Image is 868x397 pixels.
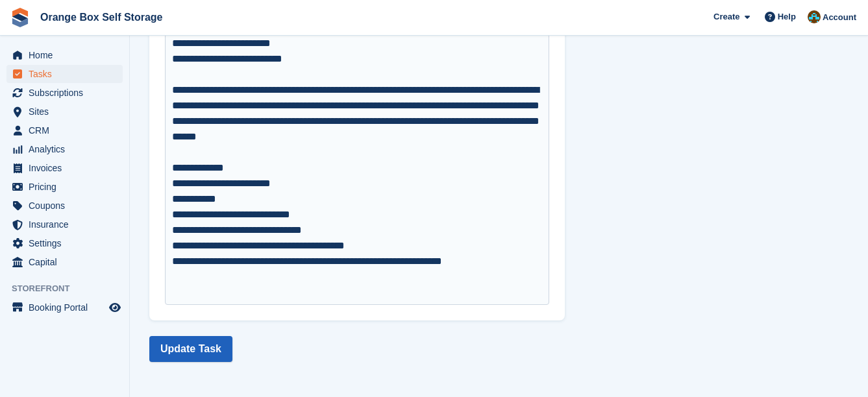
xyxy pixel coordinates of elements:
[6,140,123,158] a: menu
[778,10,796,23] span: Help
[12,282,129,295] span: Storefront
[29,102,106,121] span: Sites
[6,102,123,121] a: menu
[29,234,106,252] span: Settings
[29,215,106,234] span: Insurance
[6,46,123,64] a: menu
[29,298,106,317] span: Booking Portal
[6,197,123,215] a: menu
[6,84,123,102] a: menu
[713,10,739,23] span: Create
[107,300,123,315] a: Preview store
[29,178,106,196] span: Pricing
[29,84,106,102] span: Subscriptions
[6,253,123,271] a: menu
[35,6,168,28] a: Orange Box Self Storage
[29,197,106,215] span: Coupons
[6,178,123,196] a: menu
[823,11,856,24] span: Account
[6,159,123,177] a: menu
[149,336,232,362] button: Update Task
[29,65,106,83] span: Tasks
[6,215,123,234] a: menu
[29,253,106,271] span: Capital
[6,65,123,83] a: menu
[29,159,106,177] span: Invoices
[29,121,106,139] span: CRM
[29,46,106,64] span: Home
[6,234,123,252] a: menu
[6,298,123,317] a: menu
[10,8,30,27] img: stora-icon-8386f47178a22dfd0bd8f6a31ec36ba5ce8667c1dd55bd0f319d3a0aa187defe.svg
[808,10,821,23] img: Mike
[6,121,123,139] a: menu
[29,140,106,158] span: Analytics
